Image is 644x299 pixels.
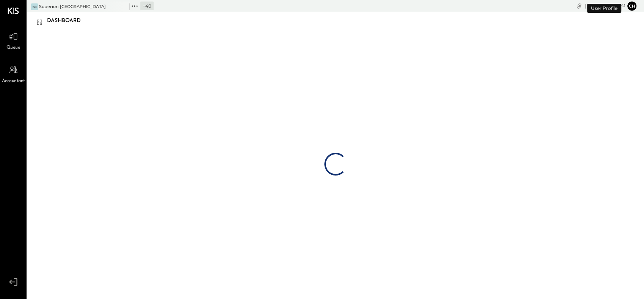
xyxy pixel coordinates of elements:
a: Queue [0,29,26,51]
a: Accountant [0,63,26,85]
span: Accountant [2,78,25,85]
button: ch [627,2,636,11]
span: 2 : 56 [603,2,618,9]
div: copy link [575,2,583,10]
span: Queue [6,44,20,51]
div: Dashboard [47,15,88,27]
div: User Profile [587,4,621,13]
span: pm [619,3,625,8]
div: + 40 [140,2,154,10]
div: [DATE] [585,2,625,9]
div: SC [31,3,38,10]
div: Superior: [GEOGRAPHIC_DATA] [39,4,106,10]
